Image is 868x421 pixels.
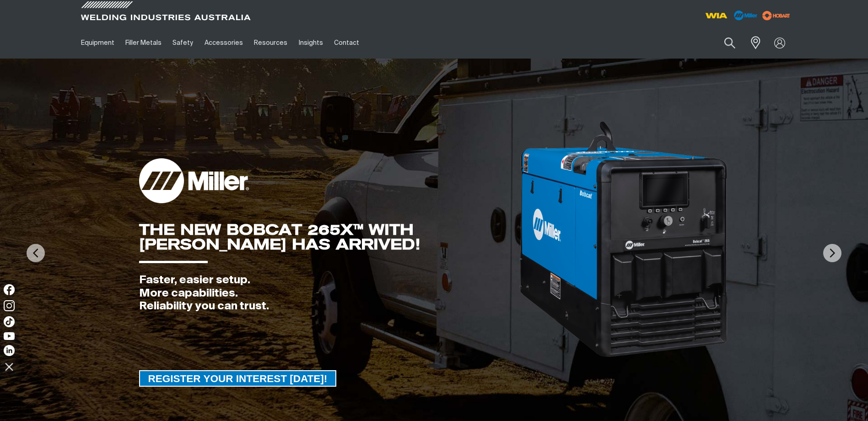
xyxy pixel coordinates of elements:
a: REGISTER YOUR INTEREST TODAY! [139,370,337,387]
img: Facebook [4,284,15,295]
div: Faster, easier setup. More capabilities. Reliability you can trust. [139,274,519,313]
img: LinkedIn [4,345,15,356]
a: Safety [167,27,199,59]
div: THE NEW BOBCAT 265X™ WITH [PERSON_NAME] HAS ARRIVED! [139,222,519,252]
span: REGISTER YOUR INTEREST [DATE]! [140,370,336,387]
img: Instagram [4,300,15,311]
img: PrevArrow [27,244,45,262]
nav: Main [75,27,614,59]
img: miller [760,9,793,22]
img: TikTok [4,316,15,327]
a: Filler Metals [120,27,167,59]
a: Contact [329,27,365,59]
a: Accessories [199,27,248,59]
a: Insights [293,27,328,59]
a: Resources [248,27,293,59]
img: NextArrow [823,244,841,262]
a: Equipment [75,27,120,59]
button: Search products [714,32,745,54]
input: Product name or item number... [702,32,745,54]
img: hide socials [1,359,17,374]
img: YouTube [4,332,15,340]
